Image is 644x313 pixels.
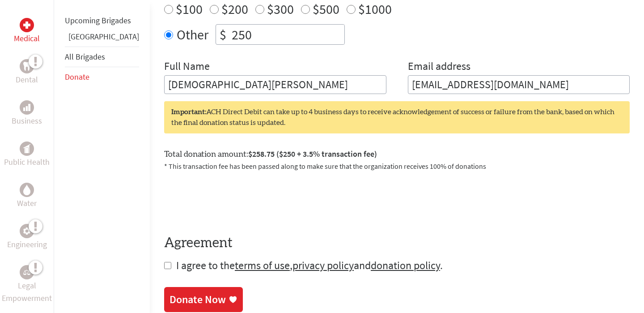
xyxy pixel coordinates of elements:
[292,258,354,272] a: privacy policy
[164,148,377,161] label: Total donation amount:
[20,141,34,156] div: Public Health
[12,100,42,127] a: BusinessBusiness
[23,62,30,70] img: Dental
[2,265,52,304] a: Legal EmpowermentLegal Empowerment
[408,59,470,75] label: Email address
[164,235,630,251] h4: Agreement
[176,258,443,272] span: I agree to the , and .
[171,108,206,116] strong: Important:
[408,75,630,94] input: Your Email
[313,0,339,17] label: $500
[65,72,89,82] a: Donate
[164,101,630,133] div: ACH Direct Debit can take up to 4 business days to receive acknowledgement of success or failure ...
[65,67,139,87] li: Donate
[23,227,30,235] img: Engineering
[169,292,226,307] div: Donate Now
[267,0,294,17] label: $300
[371,258,440,272] a: donation policy
[216,25,230,44] div: $
[65,51,105,62] a: All Brigades
[248,149,377,159] span: $258.75 ($250 + 3.5% transaction fee)
[23,104,30,111] img: Business
[20,265,34,279] div: Legal Empowerment
[4,156,50,168] p: Public Health
[23,270,30,275] img: Legal Empowerment
[12,115,42,127] p: Business
[65,15,131,26] a: Upcoming Brigades
[14,18,40,45] a: MedicalMedical
[235,258,290,272] a: terms of use
[358,0,392,17] label: $1000
[164,75,386,94] input: Enter Full Name
[164,59,210,75] label: Full Name
[176,0,203,17] label: $100
[17,183,37,210] a: WaterWater
[17,197,37,210] p: Water
[65,47,139,67] li: All Brigades
[221,0,248,17] label: $200
[7,224,47,251] a: EngineeringEngineering
[164,182,300,217] iframe: reCAPTCHA
[20,100,34,115] div: Business
[20,18,34,32] div: Medical
[20,59,34,73] div: Dental
[23,184,30,195] img: Water
[68,31,139,42] a: [GEOGRAPHIC_DATA]
[7,238,47,251] p: Engineering
[14,32,40,45] p: Medical
[2,279,52,304] p: Legal Empowerment
[164,287,243,312] a: Donate Now
[164,161,630,172] p: * This transaction fee has been passed along to make sure that the organization receives 100% of ...
[65,11,139,30] li: Upcoming Brigades
[4,141,50,168] a: Public HealthPublic Health
[65,30,139,47] li: Guatemala
[230,25,344,44] input: Enter Amount
[20,224,34,238] div: Engineering
[20,183,34,197] div: Water
[23,144,30,153] img: Public Health
[23,21,30,29] img: Medical
[177,24,208,45] label: Other
[16,73,38,86] p: Dental
[16,59,38,86] a: DentalDental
